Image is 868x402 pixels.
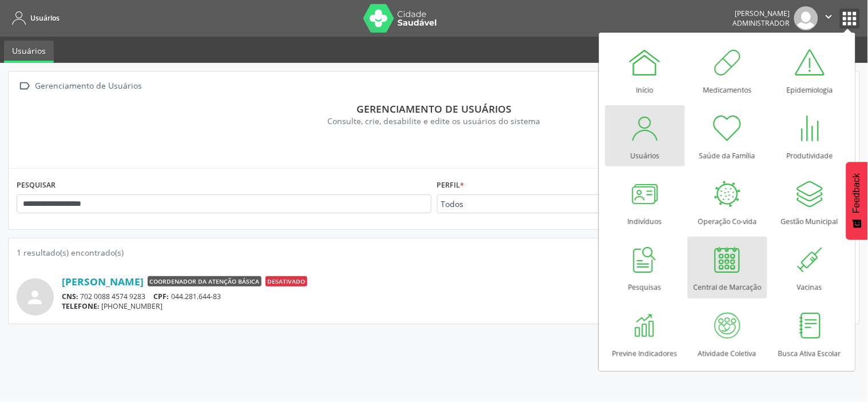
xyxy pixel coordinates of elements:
[688,237,767,298] a: Central de Marcação
[770,303,850,364] a: Busca Ativa Escolar
[823,10,835,23] i: 
[688,105,767,166] a: Saúde da Família
[770,171,850,232] a: Gestão Municipal
[733,9,790,18] div: [PERSON_NAME]
[794,6,818,30] img: img
[605,303,685,364] a: Previne Indicadores
[852,173,862,213] span: Feedback
[688,171,767,232] a: Operação Co-vida
[148,276,261,286] span: Coordenador da Atenção Básica
[770,237,850,298] a: Vacinas
[437,177,465,194] label: Perfil
[62,275,144,288] a: [PERSON_NAME]
[770,105,850,166] a: Produtividade
[17,78,33,94] i: 
[8,9,60,27] a: Usuários
[818,6,840,30] button: 
[605,237,685,298] a: Pesquisas
[25,287,46,308] i: person
[840,9,860,29] button: apps
[265,276,307,286] span: Desativado
[25,115,843,127] div: Consulte, crie, desabilite e edite os usuários do sistema
[33,78,144,94] div: Gerenciamento de Usuários
[17,177,56,194] label: PESQUISAR
[17,246,851,258] div: 1 resultado(s) encontrado(s)
[62,292,680,301] div: 702 0088 4574 9283 044.281.644-83
[733,18,790,28] span: Administrador
[605,39,685,101] a: Início
[17,78,144,94] a:  Gerenciamento de Usuários
[62,292,78,301] span: CNS:
[441,198,618,210] span: Todos
[154,292,169,301] span: CPF:
[4,41,54,63] a: Usuários
[688,303,767,364] a: Atividade Coletiva
[770,39,850,101] a: Epidemiologia
[62,301,100,311] span: TELEFONE:
[30,13,60,23] span: Usuários
[846,162,868,240] button: Feedback - Mostrar pesquisa
[688,39,767,101] a: Medicamentos
[605,171,685,232] a: Indivíduos
[25,102,843,115] div: Gerenciamento de usuários
[605,105,685,166] a: Usuários
[62,301,680,311] div: [PHONE_NUMBER]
